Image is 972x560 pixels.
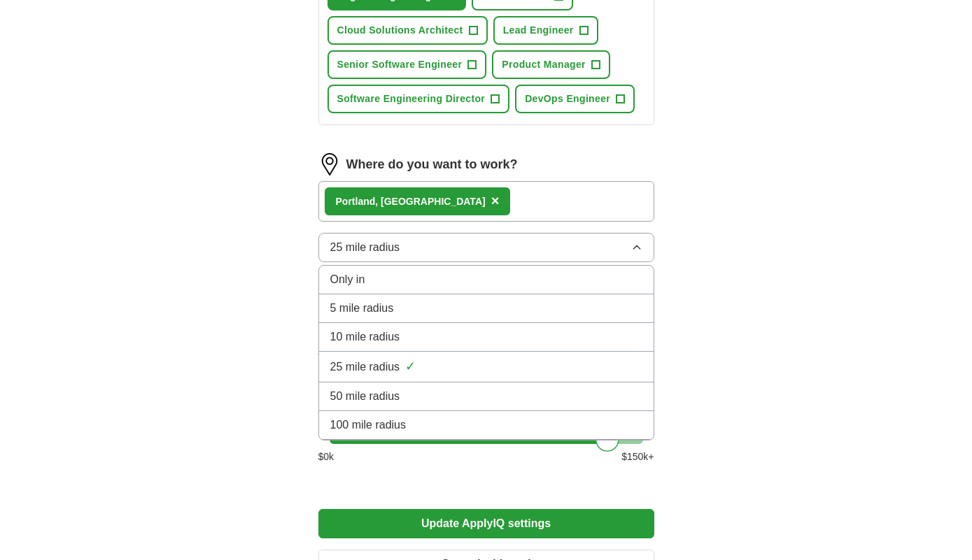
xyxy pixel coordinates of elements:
[330,272,365,289] span: Only in
[318,450,334,465] span: $ 0 k
[337,24,463,38] span: Cloud Solutions Architect
[502,58,586,73] span: Product Manager
[318,234,654,263] button: 25 mile radius
[491,194,500,209] span: ×
[330,301,394,317] span: 5 mile radius
[503,24,574,38] span: Lead Engineer
[330,359,400,376] span: 25 mile radius
[621,450,654,465] span: $ 150 k+
[493,17,598,45] button: Lead Engineer
[337,58,463,73] span: Senior Software Engineer
[336,195,486,210] div: land, [GEOGRAPHIC_DATA]
[337,92,486,107] span: Software Engineering Director
[336,196,355,208] strong: Port
[515,85,635,114] button: DevOps Engineer
[405,358,416,377] span: ✓
[330,240,400,257] span: 25 mile radius
[318,510,654,539] button: Update ApplyIQ settings
[491,192,500,213] button: ×
[525,92,610,107] span: DevOps Engineer
[330,417,407,434] span: 100 mile radius
[327,17,488,45] button: Cloud Solutions Architect
[330,389,400,405] span: 50 mile radius
[327,85,510,114] button: Software Engineering Director
[318,154,341,176] img: location.png
[330,329,400,346] span: 10 mile radius
[327,51,487,80] button: Senior Software Engineer
[346,156,518,175] label: Where do you want to work?
[492,51,610,80] button: Product Manager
